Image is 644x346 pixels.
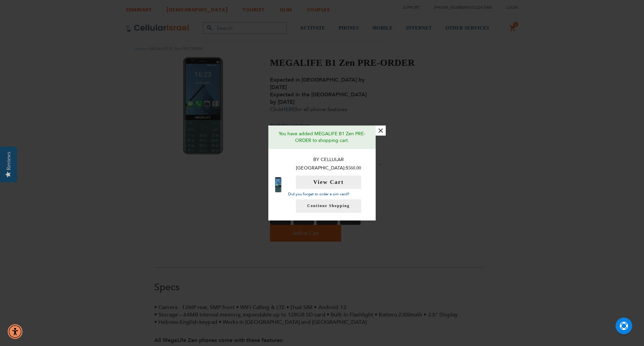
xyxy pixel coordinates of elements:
div: Reviews [6,152,12,170]
a: Did you forget to order a sim card? [288,191,350,197]
p: By Cellular [GEOGRAPHIC_DATA]: [288,156,369,172]
div: Accessibility Menu [8,324,22,339]
button: View Cart [296,176,361,189]
p: You have added MEGALIFE B1 Zen PRE-ORDER to shopping cart. [273,131,371,144]
a: Continue Shopping [296,199,361,213]
button: × [376,126,386,136]
span: $560.00 [346,165,361,170]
